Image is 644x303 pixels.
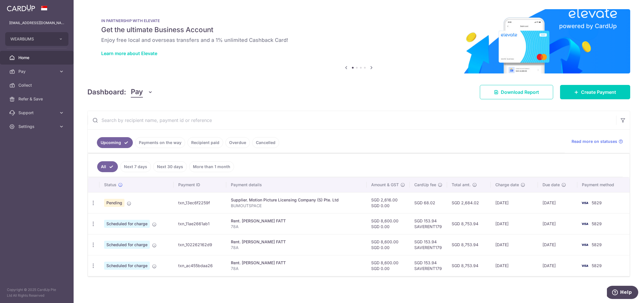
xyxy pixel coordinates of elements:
span: Amount & GST [371,182,399,188]
span: WEARBUMS [10,36,53,42]
span: Status [104,182,116,188]
iframe: Opens a widget where you can find more information [607,286,638,300]
th: Payment ID [174,177,226,192]
td: SGD 8,600.00 SGD 0.00 [367,255,410,276]
span: Total amt. [452,182,471,188]
td: SGD 153.94 SAVERENT179 [410,213,447,234]
span: Pay [131,87,143,98]
span: Charge date [495,182,519,188]
button: WEARBUMS [5,32,68,46]
td: [DATE] [538,255,577,276]
span: 5829 [592,200,602,205]
span: CardUp fee [414,182,436,188]
span: Support [18,110,56,116]
a: Payments on the way [135,137,185,148]
span: Home [18,55,56,61]
h4: Dashboard: [87,87,126,97]
img: Bank Card [579,220,591,227]
p: IN PARTNERSHIP WITH ELEVATE [101,18,616,23]
p: BUMOUTSPACE [231,203,362,209]
button: Pay [131,87,153,98]
td: SGD 153.94 SAVERENT179 [410,234,447,255]
td: SGD 153.94 SAVERENT179 [410,255,447,276]
td: txn_11ae2661ab1 [174,213,226,234]
span: Refer & Save [18,96,56,102]
a: Next 30 days [153,161,187,172]
td: SGD 8,600.00 SGD 0.00 [367,213,410,234]
span: Pay [18,69,56,74]
th: Payment details [226,177,367,192]
span: Pending [104,199,124,207]
a: Upcoming [97,137,133,148]
span: 5829 [592,242,602,247]
td: [DATE] [491,234,538,255]
div: Rent. [PERSON_NAME] FATT [231,218,362,224]
td: SGD 8,753.94 [447,213,491,234]
span: 5829 [592,221,602,226]
td: [DATE] [538,213,577,234]
span: Scheduled for charge [104,220,150,228]
td: txn_102262162d9 [174,234,226,255]
div: Rent. [PERSON_NAME] FATT [231,260,362,266]
a: Next 7 days [120,161,151,172]
td: txn_13ec6f2259f [174,192,226,213]
a: Learn more about Elevate [101,50,157,56]
img: Bank Card [579,262,591,269]
td: txn_ac455bdaa26 [174,255,226,276]
a: Create Payment [560,85,630,99]
p: 78A [231,266,362,271]
p: [EMAIL_ADDRESS][DOMAIN_NAME] [9,20,64,26]
h5: Get the ultimate Business Account [101,25,616,34]
p: 78A [231,245,362,250]
a: Recipient paid [187,137,223,148]
div: Rent. [PERSON_NAME] FATT [231,239,362,245]
span: Scheduled for charge [104,241,150,249]
img: Bank Card [579,241,591,248]
span: Read more on statuses [572,139,617,144]
td: SGD 8,753.94 [447,255,491,276]
td: SGD 68.02 [410,192,447,213]
span: Collect [18,82,56,88]
td: [DATE] [538,192,577,213]
a: Overdue [225,137,250,148]
a: More than 1 month [189,161,234,172]
th: Payment method [577,177,630,192]
td: SGD 8,600.00 SGD 0.00 [367,234,410,255]
a: All [97,161,118,172]
img: Renovation banner [87,9,630,73]
p: 78A [231,224,362,230]
a: Download Report [480,85,553,99]
h6: Enjoy free local and overseas transfers and a 1% unlimited Cashback Card! [101,37,616,44]
span: Due date [543,182,560,188]
span: Scheduled for charge [104,262,150,270]
td: SGD 2,684.02 [447,192,491,213]
img: Bank Card [579,199,591,206]
a: Read more on statuses [572,139,623,144]
td: [DATE] [491,192,538,213]
div: Supplier. Motion Picture Licensing Company (S) Pte. Ltd [231,197,362,203]
td: SGD 2,616.00 SGD 0.00 [367,192,410,213]
span: Download Report [501,89,539,96]
input: Search by recipient name, payment id or reference [88,111,616,129]
img: CardUp [7,5,35,11]
td: [DATE] [491,255,538,276]
td: [DATE] [491,213,538,234]
span: 5829 [592,263,602,268]
td: [DATE] [538,234,577,255]
span: Settings [18,124,56,129]
td: SGD 8,753.94 [447,234,491,255]
a: Cancelled [252,137,279,148]
span: Create Payment [581,89,616,96]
